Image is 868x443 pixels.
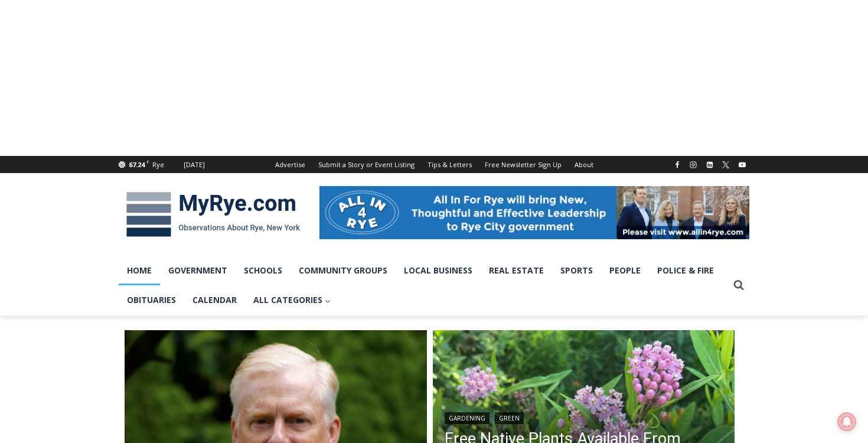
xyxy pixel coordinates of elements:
[184,159,205,170] div: [DATE]
[670,158,684,172] a: Facebook
[319,186,749,239] img: All in for Rye
[119,256,728,315] nav: Primary Navigation
[245,285,339,315] a: All Categories
[269,156,600,173] nav: Secondary Navigation
[184,285,245,315] a: Calendar
[291,256,396,285] a: Community Groups
[735,158,749,172] a: YouTube
[686,158,700,172] a: Instagram
[146,158,149,165] span: F
[253,294,331,307] span: All Categories
[236,256,291,285] a: Schools
[568,156,600,173] a: About
[601,256,649,285] a: People
[152,159,164,170] div: Rye
[728,275,749,296] button: View Search Form
[445,410,723,424] div: |
[160,256,236,285] a: Government
[119,285,184,315] a: Obituaries
[119,256,160,285] a: Home
[703,158,717,172] a: Linkedin
[421,156,478,173] a: Tips & Letters
[269,156,312,173] a: Advertise
[119,184,308,245] img: MyRye.com
[129,160,145,169] span: 67.24
[495,412,524,424] a: Green
[481,256,552,285] a: Real Estate
[552,256,601,285] a: Sports
[719,158,733,172] a: X
[312,156,421,173] a: Submit a Story or Event Listing
[649,256,722,285] a: Police & Fire
[478,156,568,173] a: Free Newsletter Sign Up
[445,412,490,424] a: Gardening
[396,256,481,285] a: Local Business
